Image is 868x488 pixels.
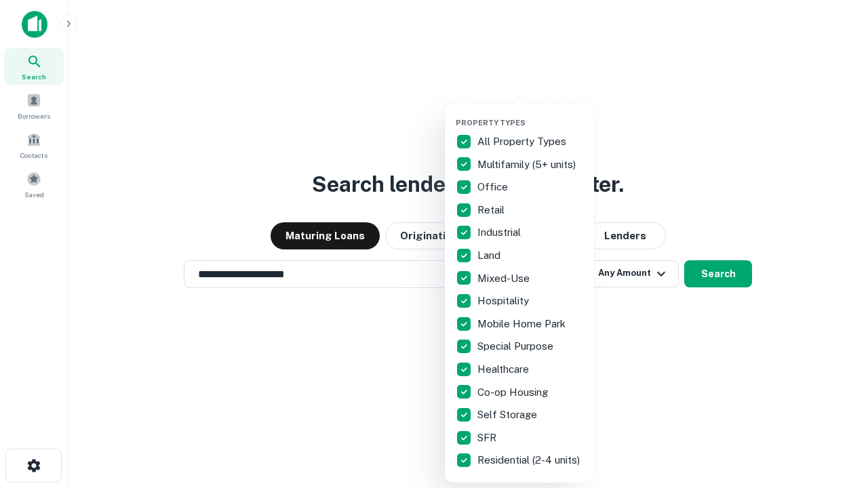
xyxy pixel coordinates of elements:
p: Self Storage [477,407,540,423]
p: Mobile Home Park [477,316,568,332]
p: SFR [477,430,499,446]
p: Multifamily (5+ units) [477,157,578,173]
p: All Property Types [477,134,569,150]
span: Property Types [456,119,526,127]
p: Healthcare [477,361,532,378]
p: Hospitality [477,293,532,309]
p: Mixed-Use [477,270,532,287]
p: Office [477,179,511,195]
p: Retail [477,202,507,218]
p: Land [477,247,503,264]
p: Special Purpose [477,338,556,354]
iframe: Chat Widget [800,380,868,445]
p: Residential (2-4 units) [477,452,583,468]
p: Industrial [477,224,524,241]
p: Co-op Housing [477,384,551,401]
